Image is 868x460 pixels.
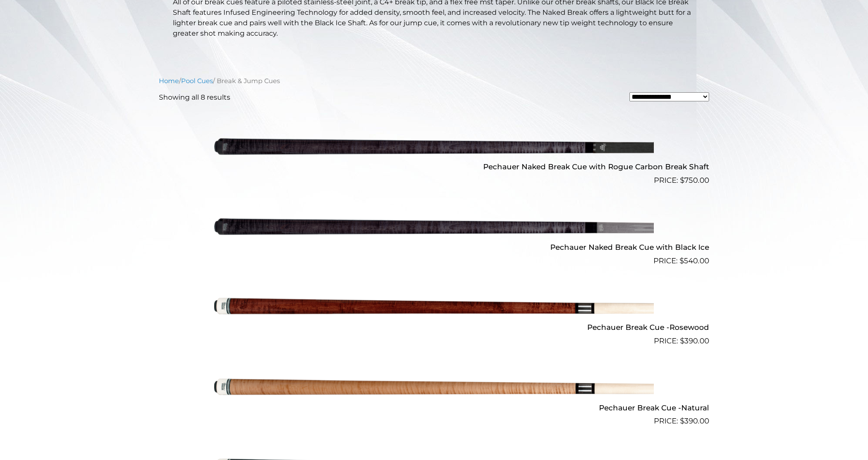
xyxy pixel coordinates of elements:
[159,159,709,175] h2: Pechauer Naked Break Cue with Rogue Carbon Break Shaft
[159,239,709,255] h2: Pechauer Naked Break Cue with Black Ice
[680,176,709,185] bdi: 750.00
[214,110,654,183] img: Pechauer Naked Break Cue with Rogue Carbon Break Shaft
[159,92,230,103] p: Showing all 8 results
[680,416,709,425] bdi: 390.00
[680,336,709,345] bdi: 390.00
[680,176,684,185] span: $
[159,77,179,85] a: Home
[680,256,709,265] bdi: 540.00
[214,350,654,423] img: Pechauer Break Cue -Natural
[629,92,709,101] select: Shop order
[159,76,709,86] nav: Breadcrumb
[159,270,709,347] a: Pechauer Break Cue -Rosewood $390.00
[680,416,684,425] span: $
[159,350,709,427] a: Pechauer Break Cue -Natural $390.00
[181,77,213,85] a: Pool Cues
[680,336,684,345] span: $
[159,190,709,266] a: Pechauer Naked Break Cue with Black Ice $540.00
[214,270,654,343] img: Pechauer Break Cue -Rosewood
[159,319,709,336] h2: Pechauer Break Cue -Rosewood
[159,110,709,186] a: Pechauer Naked Break Cue with Rogue Carbon Break Shaft $750.00
[159,400,709,416] h2: Pechauer Break Cue -Natural
[680,256,684,265] span: $
[214,190,654,263] img: Pechauer Naked Break Cue with Black Ice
